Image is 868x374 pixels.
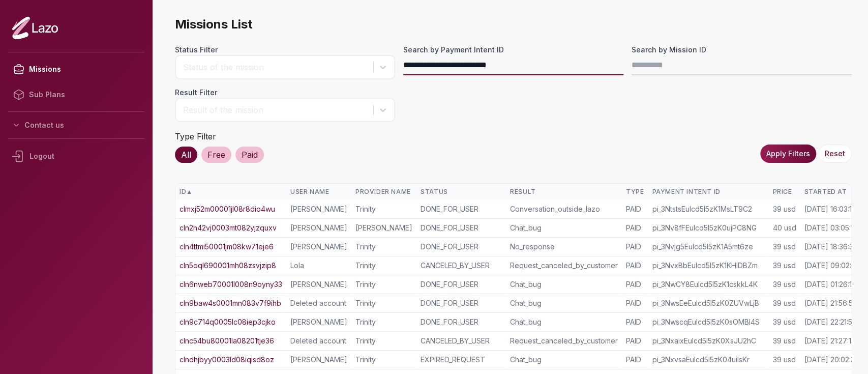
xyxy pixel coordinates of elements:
div: [DATE] 16:03:10 [804,204,856,214]
div: [PERSON_NAME] [290,355,347,365]
div: Trinity [355,242,412,252]
button: Apply Filters [760,145,816,163]
button: Contact us [8,116,144,134]
div: pi_3NwscqEulcd5I5zK0sOMBI4S [652,317,764,327]
div: Started At [804,188,859,196]
div: Status of the mission [183,61,368,73]
div: Request_canceled_by_customer [510,336,618,346]
div: PAID [626,317,644,327]
div: Conversation_outside_lazo [510,204,618,214]
div: [DATE] 01:26:19 [804,279,856,290]
div: 39 usd [772,336,796,346]
div: pi_3NxvsaEulcd5I5zK04uiIsKr [652,355,764,365]
div: 39 usd [772,242,796,252]
div: All [175,147,197,163]
div: Trinity [355,298,412,308]
div: Request_canceled_by_customer [510,261,618,271]
a: cln6nweb70001l008n9oyny33 [179,279,282,290]
div: pi_3NtstsEulcd5I5zK1MsLT9C2 [652,204,764,214]
label: Search by Mission ID [632,45,852,55]
div: Lola [290,261,347,271]
div: PAID [626,242,644,252]
div: 39 usd [772,355,796,365]
div: Trinity [355,204,412,214]
a: Sub Plans [8,82,144,107]
div: pi_3NwCY8Eulcd5I5zK1cskkL4K [652,279,764,290]
a: cln5oql690001mh08zsvjzip8 [179,261,276,271]
button: Reset [818,145,852,163]
div: Free [201,147,231,163]
div: [PERSON_NAME] [290,242,347,252]
label: Type Filter [175,131,216,141]
div: No_response [510,242,618,252]
a: clndhjbyy0003ld08iqisd8oz [179,355,274,365]
div: Result [510,188,618,196]
span: ▲ [186,188,192,196]
div: Trinity [355,355,412,365]
div: [DATE] 03:05:15 [804,223,857,233]
div: Chat_bug [510,298,618,308]
div: PAID [626,355,644,365]
div: Paid [235,147,264,163]
div: Result of the mission [183,104,368,116]
div: PAID [626,279,644,290]
div: User Name [290,188,347,196]
div: pi_3NwsEeEulcd5I5zK0ZUVwLjB [652,298,764,308]
div: Trinity [355,261,412,271]
div: DONE_FOR_USER [421,279,502,290]
label: Status Filter [175,45,395,55]
div: 39 usd [772,317,796,327]
a: cln4ttmi50001jm08kw71eje6 [179,242,274,252]
div: [PERSON_NAME] [290,317,347,327]
div: [PERSON_NAME] [290,279,347,290]
div: PAID [626,204,644,214]
div: Trinity [355,317,412,327]
div: [DATE] 22:21:58 [804,317,856,327]
div: CANCELED_BY_USER [421,261,502,271]
div: Trinity [355,336,412,346]
div: Chat_bug [510,279,618,290]
label: Search by Payment Intent ID [403,45,623,55]
a: cln9c714q0005lc08iep3cjko [179,317,276,327]
div: PAID [626,298,644,308]
div: PAID [626,336,644,346]
div: Chat_bug [510,317,618,327]
div: [DATE] 21:27:13 [804,336,855,346]
div: DONE_FOR_USER [421,298,502,308]
div: Status [421,188,502,196]
span: Missions List [175,16,852,33]
div: [PERSON_NAME] [290,204,347,214]
div: Deleted account [290,298,347,308]
div: Type [626,188,644,196]
div: pi_3NvxBbEulcd5I5zK1KHIDBZm [652,261,764,271]
div: Payment Intent ID [652,188,764,196]
div: pi_3Nv8fFEulcd5I5zK0ujPC8NG [652,223,764,233]
div: Logout [8,143,144,169]
div: [DATE] 21:56:59 [804,298,857,308]
div: PAID [626,261,644,271]
div: Provider Name [355,188,412,196]
a: clmxj52m00001jl08r8dio4wu [179,204,275,214]
div: Price [772,188,796,196]
div: EXPIRED_REQUEST [421,355,502,365]
div: Trinity [355,279,412,290]
div: [DATE] 18:36:35 [804,242,857,252]
div: DONE_FOR_USER [421,242,502,252]
a: cln9baw4s0001mn083v7f9ihb [179,298,281,308]
div: ID [179,188,282,196]
div: 39 usd [772,279,796,290]
div: Chat_bug [510,355,618,365]
div: CANCELED_BY_USER [421,336,502,346]
div: Deleted account [290,336,347,346]
a: cln2h42vj0003mt082yjzquxv [179,223,277,233]
a: clnc54bu80001la08201tje36 [179,336,274,346]
a: Missions [8,56,144,82]
div: [PERSON_NAME] [290,223,347,233]
div: DONE_FOR_USER [421,223,502,233]
div: DONE_FOR_USER [421,204,502,214]
div: pi_3Nvjg5Eulcd5I5zK1A5mt6ze [652,242,764,252]
div: PAID [626,223,644,233]
div: 39 usd [772,298,796,308]
div: pi_3NxaixEulcd5I5zK0XsJU2hC [652,336,764,346]
div: [DATE] 09:02:01 [804,261,858,271]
